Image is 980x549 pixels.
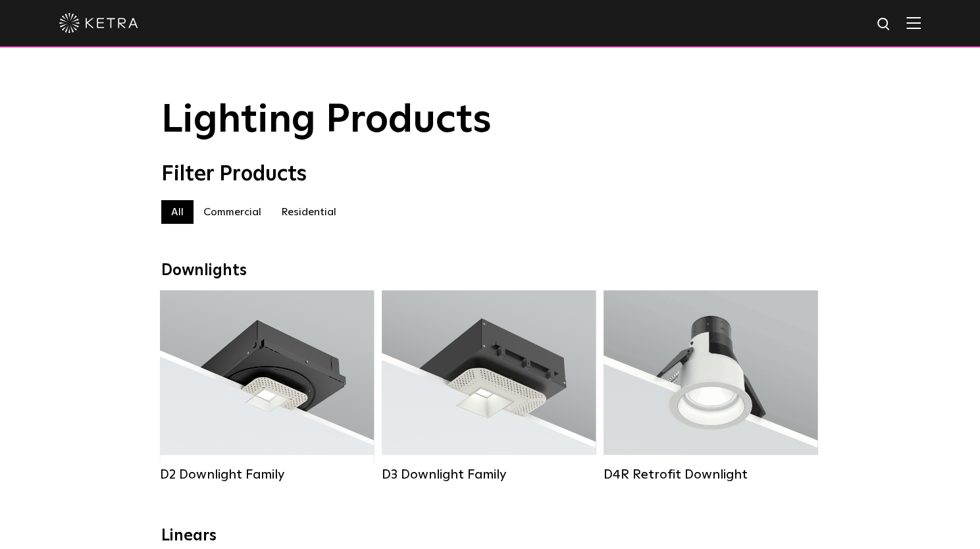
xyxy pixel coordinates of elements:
[271,200,346,224] label: Residential
[604,467,817,483] div: D4R Retrofit Downlight
[161,527,819,546] div: Linears
[193,200,271,224] label: Commercial
[382,290,596,483] a: D3 Downlight Family Lumen Output:700 / 900 / 1100Colors:White / Black / Silver / Bronze / Paintab...
[161,101,492,140] span: Lighting Products
[160,290,374,483] a: D2 Downlight Family Lumen Output:1200Colors:White / Black / Gloss Black / Silver / Bronze / Silve...
[161,162,819,187] div: Filter Products
[604,290,817,483] a: D4R Retrofit Downlight Lumen Output:800Colors:White / BlackBeam Angles:15° / 25° / 40° / 60°Watta...
[59,13,138,33] img: ketra-logo-2019-white
[161,200,193,224] label: All
[161,261,819,280] div: Downlights
[906,16,921,29] img: Hamburger%20Nav.svg
[876,16,892,33] img: search icon
[160,467,374,483] div: D2 Downlight Family
[382,467,596,483] div: D3 Downlight Family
